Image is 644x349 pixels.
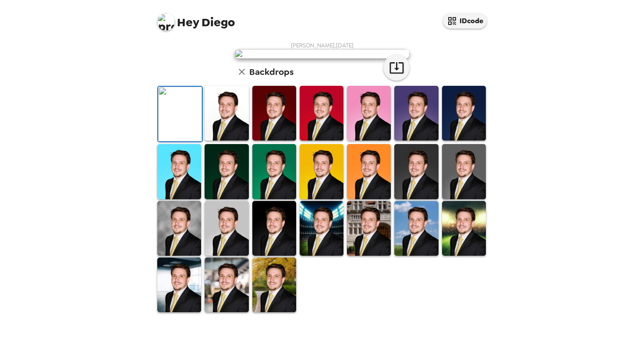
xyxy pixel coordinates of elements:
[158,87,202,141] img: Original
[249,65,294,79] h6: Backdrops
[177,14,199,30] span: Hey
[234,49,410,59] img: user
[291,42,354,49] span: [PERSON_NAME] , [DATE]
[157,13,175,31] img: profile pic
[443,13,487,28] button: IDcode
[157,9,235,28] span: Diego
